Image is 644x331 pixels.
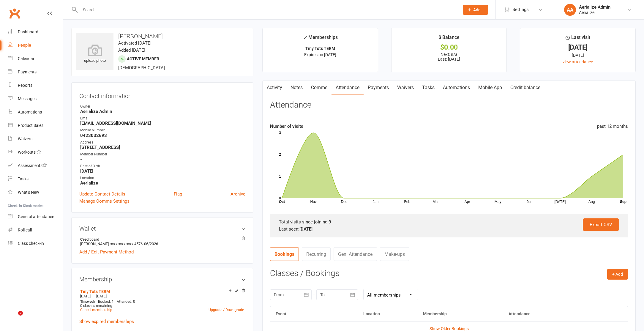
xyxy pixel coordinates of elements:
span: xxxx xxxx xxxx 4576 [110,242,143,246]
span: 0 classes remaining [80,304,112,308]
h3: Membership [79,276,245,283]
div: Aerialize Admin [579,4,610,10]
div: Dashboard [18,29,38,34]
a: Payments [364,81,393,94]
input: Search... [78,6,455,14]
span: 06/2026 [144,242,158,246]
div: Last visit [566,34,590,44]
div: Class check-in [18,241,44,246]
button: + Add [607,269,628,280]
strong: Number of visits [270,124,303,129]
a: What's New [8,186,63,199]
div: Product Sales [18,123,43,128]
div: Reports [18,83,32,88]
a: view attendance [563,59,593,64]
span: [DATE] [96,294,107,298]
th: Event [270,306,358,321]
a: Activity [263,81,286,94]
h3: Attendance [270,100,311,110]
a: Calendar [8,52,63,65]
span: [DATE] [80,294,91,298]
div: Last seen: [279,226,619,233]
strong: [STREET_ADDRESS] [80,145,245,150]
a: Add / Edit Payment Method [79,248,134,256]
div: Total visits since joining: [279,218,619,226]
a: Roll call [8,223,63,237]
a: Show expired memberships [79,319,134,324]
div: week [79,300,97,304]
div: General attendance [18,214,54,219]
div: Roll call [18,228,32,232]
strong: Aerialize Admin [80,109,245,114]
a: Upgrade / Downgrade [209,308,244,312]
a: Payments [8,65,63,79]
strong: Credit card [80,237,242,242]
div: [DATE] [525,44,630,51]
div: [DATE] [525,52,630,59]
span: This [80,300,87,304]
a: Automations [8,105,63,119]
th: Membership [418,306,503,321]
a: Attendance [332,81,364,94]
span: 2 [18,311,23,316]
a: Flag [174,190,182,198]
div: Payments [18,70,37,74]
span: Attended: 0 [117,300,135,304]
div: Member Number [80,152,245,157]
time: Activated [DATE] [118,40,151,46]
div: People [18,43,31,48]
div: $0.00 [397,44,501,51]
i: ✓ [303,35,307,40]
div: Assessments [18,163,47,168]
span: Active member [127,56,159,61]
div: Date of Birth [80,163,245,169]
a: Notes [286,81,307,94]
span: Settings [512,3,529,16]
a: Cancel membership [80,308,112,312]
a: Recurring [302,247,331,261]
strong: Aerialize [80,180,245,186]
div: Mobile Number [80,127,245,133]
button: Add [463,5,488,15]
strong: - [80,157,245,162]
div: upload photo [76,44,113,64]
div: What's New [18,190,39,195]
a: Waivers [8,132,63,146]
a: Automations [439,81,474,94]
a: Assessments [8,159,63,172]
a: Tiny Tots TERM [80,289,110,294]
div: Address [80,140,245,145]
a: Manage Comms Settings [79,198,130,205]
div: Location [80,175,245,181]
a: Update Contact Details [79,190,125,198]
a: General attendance kiosk mode [8,210,63,223]
a: Export CSV [583,218,619,231]
a: Tasks [418,81,439,94]
div: Messages [18,96,37,101]
a: Tasks [8,172,63,186]
strong: 9 [329,219,331,225]
div: Calendar [18,56,34,61]
div: Aerialize [579,10,610,15]
a: Credit balance [506,81,544,94]
h3: Wallet [79,225,245,232]
div: Tasks [18,176,29,181]
span: Add [473,7,481,12]
h3: Classes / Bookings [270,269,628,278]
span: Booked: 1 [98,300,114,304]
div: $ Balance [438,34,460,44]
div: past 12 months [597,123,628,130]
a: Archive [231,190,245,198]
a: Comms [307,81,332,94]
div: AA [564,4,576,16]
a: Workouts [8,146,63,159]
div: Owner [80,104,245,109]
th: Attendance [503,306,589,321]
div: Automations [18,110,42,114]
strong: Tiny Tots TERM [305,46,335,51]
strong: [DATE] [299,226,312,232]
div: Memberships [303,34,338,45]
a: Waivers [393,81,418,94]
a: Messages [8,92,63,105]
div: — [79,294,245,299]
